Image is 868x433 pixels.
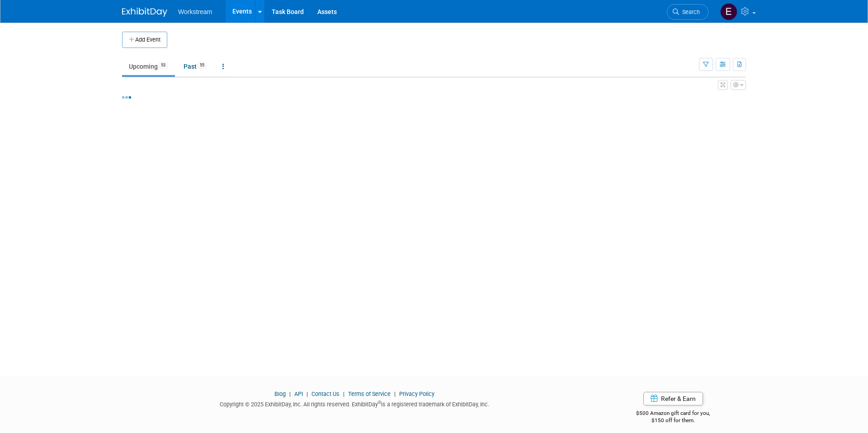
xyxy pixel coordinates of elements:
a: Privacy Policy [399,391,434,397]
a: Past55 [177,58,214,75]
span: | [341,391,347,397]
a: Terms of Service [348,391,391,397]
a: Blog [274,391,286,397]
a: Refer & Earn [643,392,703,405]
a: API [294,391,303,397]
a: Contact Us [311,391,340,397]
span: | [392,391,398,397]
span: 53 [158,62,168,69]
img: ExhibitDay [122,8,167,17]
span: | [287,391,293,397]
span: | [304,391,310,397]
div: $150 off for them. [600,417,746,424]
button: Add Event [122,32,167,48]
a: Search [667,4,708,20]
span: Workstream [178,8,212,15]
sup: ® [378,400,381,405]
img: loading... [122,96,131,99]
img: Ellie Mirman [720,3,737,20]
span: Search [679,9,700,15]
a: Upcoming53 [122,58,175,75]
div: Copyright © 2025 ExhibitDay, Inc. All rights reserved. ExhibitDay is a registered trademark of Ex... [122,398,587,409]
span: 55 [197,62,207,69]
div: $500 Amazon gift card for you, [600,404,746,424]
